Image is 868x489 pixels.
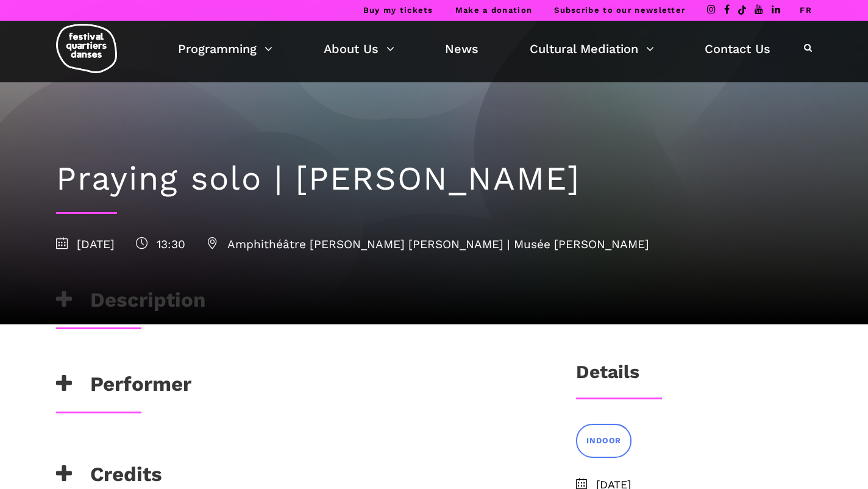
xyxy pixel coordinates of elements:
[56,288,205,318] h3: Description
[576,361,639,391] h3: Details
[56,237,115,251] span: [DATE]
[530,38,654,59] a: Cultural Mediation
[576,424,631,457] a: INDOOR
[586,435,621,448] span: INDOOR
[324,38,394,59] a: About Us
[800,5,812,15] a: FR
[136,237,185,251] span: 13:30
[56,24,117,73] img: logo-fqd-med
[705,38,770,59] a: Contact Us
[56,159,812,199] h1: Praying solo | [PERSON_NAME]
[178,38,272,59] a: Programming
[554,5,685,15] a: Subscribe to our newsletter
[207,237,649,251] span: Amphithéâtre [PERSON_NAME] [PERSON_NAME] | Musée [PERSON_NAME]
[455,5,533,15] a: Make a donation
[445,38,478,59] a: News
[56,372,191,402] h3: Performer
[363,5,433,15] a: Buy my tickets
